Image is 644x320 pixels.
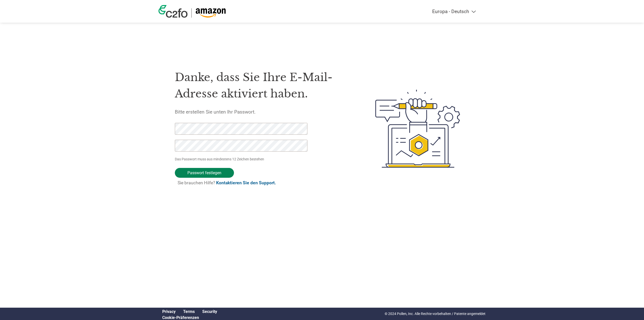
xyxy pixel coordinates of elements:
[162,315,199,320] a: Cookie Preferences, opens a dedicated popup modal window
[162,309,176,314] a: Privacy
[158,5,188,18] img: c2fo logo
[183,309,195,314] a: Terms
[158,315,221,320] div: Open Cookie Preferences Modal
[175,109,351,115] h5: Bitte erstellen Sie unten Ihr Passwort.
[202,309,217,314] a: Security
[385,311,486,316] p: © 2024 Pollen, Inc. Alle Rechte vorbehalten / Patente angemeldet
[216,180,276,185] a: Kontaktieren Sie den Support.
[175,168,234,178] input: Passwort festlegen
[178,180,276,185] span: Sie brauchen Hilfe?
[175,157,309,162] p: Das Passwort muss aus mindestens 12 Zeichen bestehen
[195,8,226,18] img: Amazon
[366,62,469,195] img: create-password
[175,69,351,102] h1: Danke, dass Sie Ihre E-Mail-Adresse aktiviert haben.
